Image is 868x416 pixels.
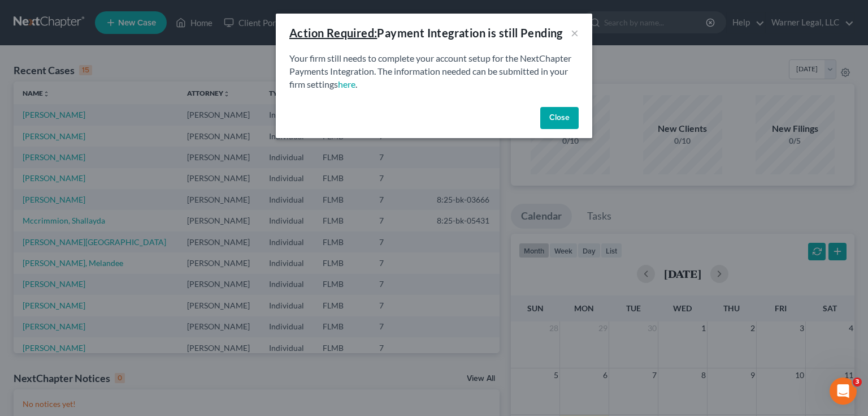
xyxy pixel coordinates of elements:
[853,378,862,387] span: 3
[289,26,377,40] u: Action Required:
[338,79,355,89] a: here
[571,26,579,40] button: ×
[289,52,579,91] p: Your firm still needs to complete your account setup for the NextChapter Payments Integration. Th...
[289,25,563,41] div: Payment Integration is still Pending
[540,107,579,130] button: Close
[830,378,857,405] iframe: Intercom live chat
